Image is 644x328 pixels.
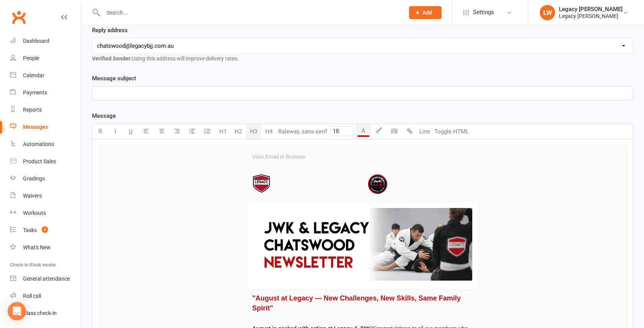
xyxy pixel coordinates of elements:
[10,136,81,153] a: Automations
[92,55,239,62] span: Using this address will improve delivery rates.
[92,55,132,62] strong: Verified Sender:
[23,55,39,61] div: People
[10,67,81,84] a: Calendar
[10,205,81,222] a: Workouts
[356,124,371,139] button: A
[559,13,623,19] div: Legacy [PERSON_NAME]
[23,89,47,96] div: Payments
[10,119,81,136] a: Messages
[276,124,329,139] button: Raleway, sans-serif
[23,175,45,182] div: Gradings
[10,84,81,101] a: Payments
[23,227,37,233] div: Tasks
[10,50,81,67] a: People
[23,72,44,78] div: Calendar
[253,174,270,193] img: 1745891648330-001_Hero%20Logo_Red%20Blk%20Wht_Final.png
[10,32,81,50] a: Dashboard
[540,5,555,20] div: LW
[23,158,56,164] div: Product Sales
[215,124,230,139] button: H1
[23,141,54,147] div: Automations
[10,170,81,187] a: Gradings
[123,124,138,139] button: U
[432,124,471,139] button: Toggle HTML
[261,124,276,139] button: H4
[331,126,354,136] input: Default
[10,153,81,170] a: Product Sales
[23,107,42,113] div: Reports
[10,222,81,239] a: Tasks 5
[92,111,116,120] label: Message
[129,128,133,135] span: U
[92,74,136,83] label: Message subject
[10,287,81,305] a: Roll call
[10,239,81,256] a: What's New
[23,244,51,250] div: What's New
[409,6,442,19] button: Add
[23,276,70,282] div: General attendance
[252,294,463,312] span: "August at Legacy — New Challenges, New Skills, Same Family Spirit"
[559,6,623,13] div: Legacy [PERSON_NAME]
[473,4,494,21] span: Settings
[422,10,432,16] span: Add
[23,124,48,130] div: Messages
[23,210,46,216] div: Workouts
[23,310,57,316] div: Class check-in
[252,154,306,160] span: View Email in Browser
[10,101,81,119] a: Reports
[9,8,28,27] a: Clubworx
[417,124,432,139] button: Line
[10,305,81,322] a: Class kiosk mode
[101,7,399,18] input: Search...
[10,270,81,287] a: General attendance kiosk mode
[23,193,42,199] div: Waivers
[10,187,81,205] a: Waivers
[23,293,41,299] div: Roll call
[253,208,472,281] img: 1745919272828-newsletter_head_2.gif
[42,226,48,233] span: 5
[23,38,49,44] div: Dashboard
[246,124,261,139] button: H3
[368,174,387,193] img: 1745891677356-logo.png
[8,302,26,320] div: Open Intercom Messenger
[230,124,246,139] button: H2
[92,26,128,35] label: Reply address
